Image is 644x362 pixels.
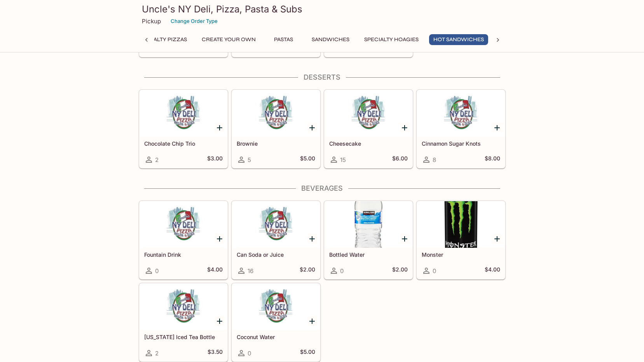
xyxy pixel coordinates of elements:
[207,266,223,275] h5: $4.00
[215,234,225,244] button: Add Fountain Drink
[144,334,223,340] h5: [US_STATE] Iced Tea Bottle
[307,234,317,244] button: Add Can Soda or Juice
[433,156,436,164] span: 8
[208,348,223,358] h5: $3.50
[237,251,315,258] h5: Can Soda or Juice
[307,123,317,132] button: Add Brownie
[155,267,159,275] span: 0
[232,90,320,137] div: Brownie
[144,140,223,147] h5: Chocolate Chip Trio
[237,334,315,340] h5: Coconut Water
[248,267,253,275] span: 16
[400,123,410,132] button: Add Cheesecake
[360,34,423,45] button: Specialty Hoagies
[207,155,223,164] h5: $3.00
[140,201,227,248] div: Fountain Drink
[140,284,227,330] div: Arizona Iced Tea Bottle
[324,201,413,279] a: Bottled Water0$2.00
[139,184,506,193] h4: Beverages
[144,251,223,258] h5: Fountain Drink
[340,156,346,164] span: 15
[197,34,260,45] button: Create Your Own
[142,3,503,15] h3: Uncle's NY Deli, Pizza, Pasta & Subs
[142,17,161,25] p: Pickup
[300,266,315,275] h5: $2.00
[485,266,500,275] h5: $4.00
[492,234,502,244] button: Add Monster
[422,251,500,258] h5: Monster
[329,140,408,147] h5: Cheesecake
[417,90,505,168] a: Cinnamon Sugar Knots8$8.00
[433,267,436,275] span: 0
[485,155,500,164] h5: $8.00
[417,201,505,248] div: Monster
[215,123,225,132] button: Add Chocolate Chip Trio
[392,266,408,275] h5: $2.00
[155,156,159,164] span: 2
[232,284,320,330] div: Coconut Water
[400,234,410,244] button: Add Bottled Water
[139,201,228,279] a: Fountain Drink0$4.00
[139,283,228,362] a: [US_STATE] Iced Tea Bottle2$3.50
[125,34,191,45] button: 19" Specialty Pizzas
[232,283,320,362] a: Coconut Water0$5.00
[417,90,505,137] div: Cinnamon Sugar Knots
[429,34,488,45] button: Hot Sandwiches
[325,201,412,248] div: Bottled Water
[266,34,301,45] button: Pastas
[155,350,159,357] span: 2
[232,201,320,279] a: Can Soda or Juice16$2.00
[300,155,315,164] h5: $5.00
[237,140,315,147] h5: Brownie
[167,15,221,27] button: Change Order Type
[139,73,506,82] h4: Desserts
[140,90,227,137] div: Chocolate Chip Trio
[300,348,315,358] h5: $5.00
[248,156,251,164] span: 5
[492,123,502,132] button: Add Cinnamon Sugar Knots
[307,34,354,45] button: Sandwiches
[417,201,505,279] a: Monster0$4.00
[215,316,225,326] button: Add Arizona Iced Tea Bottle
[340,267,344,275] span: 0
[232,201,320,248] div: Can Soda or Juice
[139,90,228,168] a: Chocolate Chip Trio2$3.00
[248,350,251,357] span: 0
[324,90,413,168] a: Cheesecake15$6.00
[232,90,320,168] a: Brownie5$5.00
[325,90,412,137] div: Cheesecake
[307,316,317,326] button: Add Coconut Water
[422,140,500,147] h5: Cinnamon Sugar Knots
[329,251,408,258] h5: Bottled Water
[392,155,408,164] h5: $6.00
